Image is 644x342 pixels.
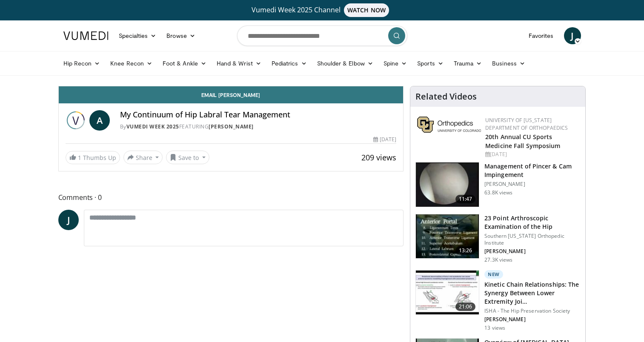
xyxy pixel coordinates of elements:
img: 38483_0000_3.png.150x105_q85_crop-smart_upscale.jpg [416,162,479,207]
a: Browse [161,27,200,44]
span: 11:47 [455,195,476,203]
h4: My Continuum of Hip Labral Tear Management [120,110,397,120]
img: VuMedi Logo [63,31,109,40]
a: Email [PERSON_NAME] [59,86,404,103]
a: Favorites [524,27,559,44]
a: 13:26 23 Point Arthroscopic Examination of the Hip Southern [US_STATE] Orthopedic Institute [PERS... [415,214,580,263]
h4: Related Videos [415,91,477,102]
div: By FEATURING [120,123,397,131]
a: 1 Thumbs Up [66,151,120,164]
a: Vumedi Week 2025 [126,123,179,130]
p: 13 views [484,325,505,331]
p: Southern [US_STATE] Orthopedic Institute [484,233,580,246]
div: [DATE] [485,151,578,158]
h3: Kinetic Chain Relationships: The Synergy Between Lower Extremity Joi… [484,280,580,306]
a: Trauma [449,55,487,72]
a: Vumedi Week 2025 ChannelWATCH NOW [65,3,580,17]
p: New [484,270,503,279]
p: 27.3K views [484,256,512,263]
a: University of [US_STATE] Department of Orthopaedics [485,117,568,131]
p: [PERSON_NAME] [484,181,580,188]
a: 21:06 New Kinetic Chain Relationships: The Synergy Between Lower Extremity Joi… ISHA - The Hip Pr... [415,270,580,331]
img: 355603a8-37da-49b6-856f-e00d7e9307d3.png.150x105_q85_autocrop_double_scale_upscale_version-0.2.png [417,117,481,133]
a: Shoulder & Elbow [312,55,378,72]
p: 63.8K views [484,189,512,196]
a: 20th Annual CU Sports Medicine Fall Symposium [485,133,560,150]
img: Vumedi Week 2025 [66,110,86,131]
p: [PERSON_NAME] [484,248,580,255]
span: WATCH NOW [344,3,389,17]
span: 21:06 [455,302,476,311]
a: Specialties [114,27,162,44]
a: Business [487,55,530,72]
div: [DATE] [373,136,396,143]
a: Sports [412,55,449,72]
a: Spine [378,55,412,72]
a: Knee Recon [105,55,157,72]
a: A [89,110,110,131]
img: oa8B-rsjN5HfbTbX4xMDoxOjBrO-I4W8.150x105_q85_crop-smart_upscale.jpg [416,214,479,259]
a: Foot & Ankle [157,55,212,72]
p: [PERSON_NAME] [484,316,580,323]
a: J [564,27,581,44]
a: [PERSON_NAME] [209,123,254,130]
a: 11:47 Management of Pincer & Cam Impingement [PERSON_NAME] 63.8K views [415,162,580,207]
p: ISHA - The Hip Preservation Society [484,308,580,314]
img: 32a4bfa3-d390-487e-829c-9985ff2db92b.150x105_q85_crop-smart_upscale.jpg [416,271,479,315]
input: Search topics, interventions [237,26,407,46]
a: Pediatrics [266,55,312,72]
span: Comments 0 [58,192,404,203]
h3: 23 Point Arthroscopic Examination of the Hip [484,214,580,231]
button: Save to [166,151,209,164]
a: J [58,210,79,230]
span: 209 views [361,152,396,162]
span: 1 [78,154,81,162]
a: Hand & Wrist [212,55,266,72]
h3: Management of Pincer & Cam Impingement [484,162,580,179]
a: Hip Recon [58,55,106,72]
span: 13:26 [455,246,476,255]
button: Share [123,151,163,164]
